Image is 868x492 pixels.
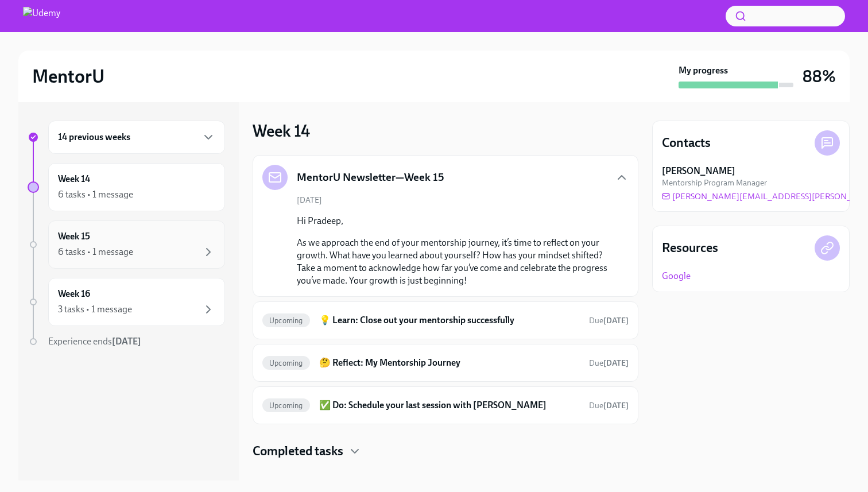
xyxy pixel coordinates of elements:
a: Upcoming💡 Learn: Close out your mentorship successfullyDue[DATE] [262,311,629,330]
div: 6 tasks • 1 message [58,246,133,258]
div: 3 tasks • 1 message [58,303,132,316]
a: Google [662,270,691,282]
p: As we approach the end of your mentorship journey, it’s time to reflect on your growth. What have... [297,237,610,287]
h4: Contacts [662,134,711,152]
span: [DATE] [297,195,322,206]
span: Due [589,401,629,410]
h6: ✅ Do: Schedule your last session with [PERSON_NAME] [319,399,580,412]
strong: [PERSON_NAME] [662,165,735,177]
span: Upcoming [262,401,310,410]
strong: My progress [679,64,728,77]
h3: 88% [803,66,836,87]
strong: [DATE] [603,401,629,410]
h4: Resources [662,239,718,257]
span: September 13th, 2025 09:30 [589,358,629,369]
h6: Week 14 [58,173,90,185]
span: Mentorship Program Manager [662,177,767,188]
h6: Week 16 [58,288,90,300]
span: Due [589,316,629,326]
div: 6 tasks • 1 message [58,188,133,201]
h5: MentorU Newsletter—Week 15 [297,170,444,185]
span: September 13th, 2025 09:30 [589,400,629,411]
h4: Completed tasks [253,443,343,460]
a: Week 156 tasks • 1 message [28,220,225,269]
div: Completed tasks [253,443,638,460]
img: Udemy [23,7,60,25]
span: September 13th, 2025 09:30 [589,315,629,326]
a: Week 163 tasks • 1 message [28,278,225,326]
p: Hi Pradeep, [297,215,610,227]
strong: [DATE] [603,316,629,326]
h6: 💡 Learn: Close out your mentorship successfully [319,314,580,327]
strong: [DATE] [603,358,629,368]
h3: Week 14 [253,121,310,141]
span: Upcoming [262,316,310,325]
a: Week 146 tasks • 1 message [28,163,225,211]
strong: [DATE] [112,336,141,347]
h6: Week 15 [58,230,90,243]
h6: 🤔 Reflect: My Mentorship Journey [319,357,580,369]
span: Due [589,358,629,368]
h2: MentorU [32,65,104,88]
h6: 14 previous weeks [58,131,130,144]
a: Upcoming✅ Do: Schedule your last session with [PERSON_NAME]Due[DATE] [262,396,629,414]
a: Upcoming🤔 Reflect: My Mentorship JourneyDue[DATE] [262,354,629,372]
span: Experience ends [48,336,141,347]
span: Upcoming [262,359,310,367]
div: 14 previous weeks [48,121,225,154]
